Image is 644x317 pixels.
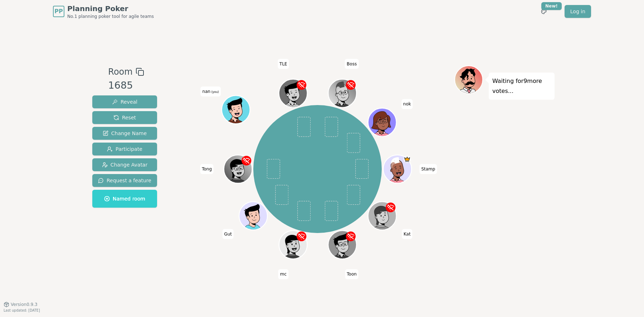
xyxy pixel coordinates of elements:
[404,156,411,163] span: Stamp is the host
[345,269,358,279] span: Click to change your name
[108,65,132,78] span: Room
[92,127,157,140] button: Change Name
[92,143,157,155] button: Participate
[92,174,157,187] button: Request a feature
[67,14,154,19] span: No.1 planning poker tool for agile teams
[92,95,157,108] button: Reveal
[102,161,148,168] span: Change Avatar
[537,5,550,18] button: New!
[4,302,38,307] button: Version0.9.3
[112,98,137,105] span: Reveal
[200,164,214,174] span: Click to change your name
[92,111,157,124] button: Reset
[11,302,38,307] span: Version 0.9.3
[107,145,142,153] span: Participate
[92,158,157,171] button: Change Avatar
[541,2,562,10] div: New!
[104,195,145,202] span: Named room
[278,269,288,279] span: Click to change your name
[223,96,249,123] button: Click to change your avatar
[108,78,144,93] div: 1685
[278,59,289,69] span: Click to change your name
[345,59,358,69] span: Click to change your name
[401,99,413,109] span: Click to change your name
[98,177,151,184] span: Request a feature
[103,130,147,137] span: Change Name
[67,4,154,14] span: Planning Poker
[565,5,591,18] a: Log in
[92,190,157,208] button: Named room
[402,229,413,239] span: Click to change your name
[54,7,63,16] span: PP
[4,308,40,312] span: Last updated: [DATE]
[53,4,154,19] a: PPPlanning PokerNo.1 planning poker tool for agile teams
[210,90,219,94] span: (you)
[222,229,234,239] span: Click to change your name
[492,76,551,96] p: Waiting for 9 more votes...
[419,164,437,174] span: Click to change your name
[113,114,136,121] span: Reset
[201,86,221,96] span: Click to change your name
